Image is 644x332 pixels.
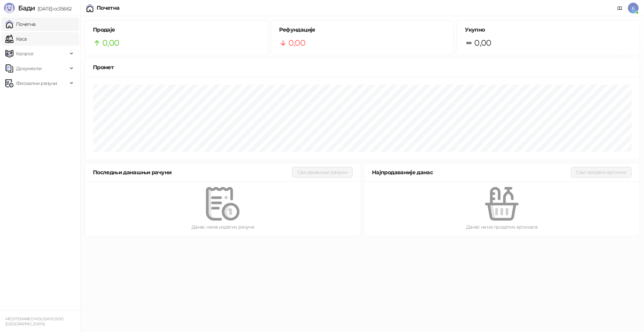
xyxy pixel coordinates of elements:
span: Каталог [16,47,34,60]
div: Промет [93,63,632,72]
h5: Укупно [465,26,632,34]
h5: Продаје [93,26,260,34]
img: Logo [4,3,15,13]
span: 0,00 [474,37,491,49]
div: Данас нема продатих артикала [375,223,629,231]
div: Почетна [97,5,120,11]
span: Бади [18,4,35,12]
span: Документи [16,62,42,75]
a: Каса [5,32,26,46]
span: 0,00 [102,37,119,49]
small: MEDITERANEO HOLIDAYS DOO [GEOGRAPHIC_DATA] [5,317,64,326]
div: Данас нема издатих рачуна [96,223,350,231]
a: Документација [614,3,625,13]
div: Најпродаваније данас [372,168,571,177]
button: Сви продати артикли [571,167,632,178]
span: Фискални рачуни [16,77,57,90]
div: Последњи данашњи рачуни [93,168,292,177]
span: K [628,3,639,13]
span: 0,00 [288,37,305,49]
a: Почетна [5,17,36,31]
button: Сви данашњи рачуни [292,167,353,178]
h5: Рефундације [279,26,446,34]
span: [DATE]-cc35662 [35,6,71,12]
